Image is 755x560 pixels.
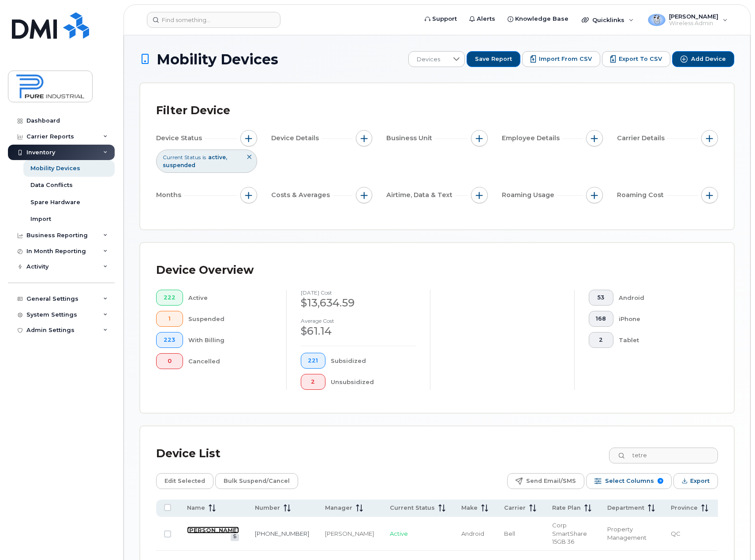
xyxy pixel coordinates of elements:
[188,311,272,327] div: Suspended
[502,190,557,200] span: Roaming Usage
[386,190,455,200] span: Airtime, Data & Text
[215,473,298,489] button: Bulk Suspend/Cancel
[187,526,239,534] a: [PERSON_NAME]
[308,357,318,364] span: 221
[224,474,290,488] span: Bulk Suspend/Cancel
[672,51,734,67] button: Add Device
[461,530,484,537] span: Android
[188,290,272,306] div: Active
[156,332,183,348] button: 223
[607,504,644,512] span: Department
[589,290,614,306] button: 53
[607,526,647,541] span: Property Management
[255,504,280,512] span: Number
[156,99,230,122] div: Filter Device
[504,530,515,537] span: Bell
[156,473,213,489] button: Edit Selected
[325,530,374,538] div: [PERSON_NAME]
[609,448,718,463] input: Search Device List ...
[331,374,416,390] div: Unsubsidized
[187,504,205,512] span: Name
[671,504,698,512] span: Province
[164,336,176,343] span: 223
[301,353,326,369] button: 221
[673,473,718,489] button: Export
[658,478,663,484] span: 9
[690,474,710,488] span: Export
[619,290,704,306] div: Android
[163,153,201,161] span: Current Status
[163,162,195,168] span: suspended
[602,51,670,67] button: Export to CSV
[156,311,183,327] button: 1
[301,318,416,324] h4: Average cost
[164,315,176,322] span: 1
[271,134,321,143] span: Device Details
[586,473,672,489] button: Select Columns 9
[301,324,416,339] div: $61.14
[386,134,435,143] span: Business Unit
[208,154,227,161] span: active
[157,52,278,67] span: Mobility Devices
[390,504,435,512] span: Current Status
[301,295,416,310] div: $13,634.59
[467,51,520,67] button: Save Report
[619,332,704,348] div: Tablet
[255,530,309,537] a: [PHONE_NUMBER]
[552,504,581,512] span: Rate Plan
[308,378,318,385] span: 2
[522,51,600,67] button: Import from CSV
[409,52,448,67] span: Devices
[164,358,176,365] span: 0
[461,504,478,512] span: Make
[596,336,606,343] span: 2
[202,153,206,161] span: is
[301,290,416,295] h4: [DATE] cost
[589,332,614,348] button: 2
[619,55,662,63] span: Export to CSV
[156,134,205,143] span: Device Status
[164,294,176,301] span: 222
[617,190,666,200] span: Roaming Cost
[156,290,183,306] button: 222
[156,259,254,282] div: Device Overview
[156,353,183,369] button: 0
[331,353,416,369] div: Subsidized
[301,374,326,390] button: 2
[504,504,526,512] span: Carrier
[188,353,272,369] div: Cancelled
[156,442,221,465] div: Device List
[671,530,680,537] span: QC
[691,55,726,63] span: Add Device
[502,134,562,143] span: Employee Details
[539,55,592,63] span: Import from CSV
[526,474,576,488] span: Send Email/SMS
[231,534,239,541] a: View Last Bill
[475,55,512,63] span: Save Report
[552,522,587,545] span: Corp SmartShare 15GB 36
[164,474,205,488] span: Edit Selected
[605,474,654,488] span: Select Columns
[507,473,584,489] button: Send Email/SMS
[596,294,606,301] span: 53
[156,190,184,200] span: Months
[617,134,667,143] span: Carrier Details
[188,332,272,348] div: With Billing
[619,311,704,327] div: iPhone
[589,311,614,327] button: 168
[596,315,606,322] span: 168
[271,190,333,200] span: Costs & Averages
[325,504,352,512] span: Manager
[390,530,408,537] span: Active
